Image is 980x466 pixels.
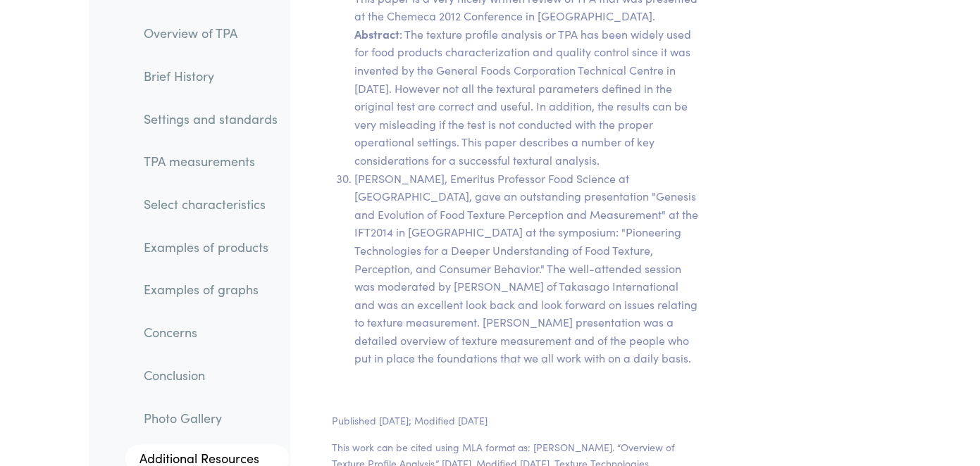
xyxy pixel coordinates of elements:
[132,145,289,177] a: TPA measurements
[354,170,699,368] li: [PERSON_NAME], Emeritus Professor Food Science at [GEOGRAPHIC_DATA], gave an outstanding presenta...
[132,359,289,391] a: Conclusion
[132,316,289,348] a: Concerns
[132,401,289,434] a: Photo Gallery
[132,188,289,220] a: Select characteristics
[354,26,399,42] span: Abstract
[132,273,289,306] a: Examples of graphs
[132,102,289,134] a: Settings and standards
[132,17,289,49] a: Overview of TPA
[132,231,289,263] a: Examples of products
[132,60,289,92] a: Brief History
[332,413,699,428] p: Published [DATE]; Modified [DATE]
